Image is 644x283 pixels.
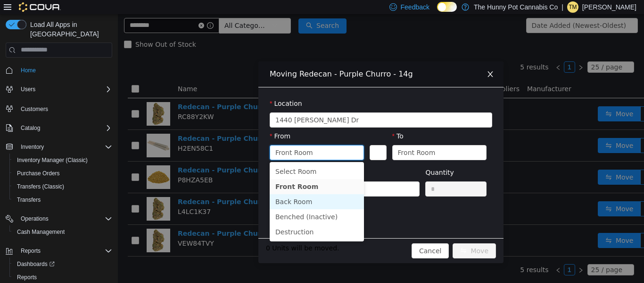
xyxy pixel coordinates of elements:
[152,210,246,225] li: Destruction
[17,170,60,177] span: Purchase Orders
[21,247,41,255] span: Reports
[13,154,112,166] span: Inventory Manager (Classic)
[152,150,246,165] li: Select Room
[569,1,577,13] span: TM
[561,1,563,13] p: |
[9,154,116,167] button: Inventory Manager (Classic)
[13,258,112,270] span: Dashboards
[2,244,116,257] button: Reports
[13,272,112,283] span: Reports
[17,213,52,224] button: Operations
[157,131,195,146] div: Front Room
[235,136,240,142] i: icon: down
[17,183,64,190] span: Transfers (Classic)
[274,118,286,126] label: To
[17,65,40,76] a: Home
[152,180,246,195] li: Back Room
[474,1,558,13] p: The Hunny Pot Cannabis Co
[13,181,68,192] a: Transfers (Classic)
[17,141,112,153] span: Inventory
[17,122,112,134] span: Catalog
[567,1,578,13] div: Teah Merrington
[17,156,88,164] span: Inventory Manager (Classic)
[9,193,116,206] button: Transfers
[21,105,48,113] span: Customers
[2,102,116,115] button: Customers
[357,136,363,142] i: icon: down
[13,168,112,179] span: Purchase Orders
[308,168,368,182] input: Quantity
[17,213,112,224] span: Operations
[17,245,44,257] button: Reports
[2,83,116,96] button: Users
[13,168,64,179] a: Purchase Orders
[359,47,386,74] button: Close
[2,140,116,154] button: Inventory
[19,2,61,12] img: Cova
[307,154,336,162] label: Quantity
[13,194,44,206] a: Transfers
[17,103,52,115] a: Customers
[17,196,41,204] span: Transfers
[363,103,369,110] i: icon: down
[294,229,331,244] button: Cancel
[2,121,116,135] button: Catalog
[21,143,44,151] span: Inventory
[17,245,112,257] span: Reports
[13,258,58,270] a: Dashboards
[9,167,116,180] button: Purchase Orders
[13,272,41,283] a: Reports
[17,260,55,268] span: Dashboards
[21,86,35,93] span: Users
[17,141,48,153] button: Inventory
[152,195,246,210] li: Benched (Inactive)
[13,181,112,192] span: Transfers (Classic)
[17,84,112,95] span: Users
[290,172,296,179] i: icon: down
[152,55,374,65] div: Moving Redecan - Purple Churro - 14g
[335,229,378,244] button: icon: swapMove
[17,228,65,236] span: Cash Management
[13,226,112,238] span: Cash Management
[9,180,116,193] button: Transfers (Classic)
[21,215,49,223] span: Operations
[17,64,112,76] span: Home
[21,124,40,132] span: Catalog
[152,86,184,93] label: Location
[582,1,636,13] p: [PERSON_NAME]
[9,257,116,271] a: Dashboards
[17,274,37,281] span: Reports
[17,103,112,114] span: Customers
[148,229,222,239] span: 0 Units will be moved.
[369,56,376,64] i: icon: close
[2,212,116,225] button: Operations
[26,20,112,39] span: Load All Apps in [GEOGRAPHIC_DATA]
[401,2,429,12] span: Feedback
[13,154,91,166] a: Inventory Manager (Classic)
[17,122,44,134] button: Catalog
[13,226,68,238] a: Cash Management
[252,131,268,146] button: Swap
[152,165,246,180] li: Front Room
[2,63,116,77] button: Home
[17,84,39,95] button: Users
[437,2,457,12] input: Dark Mode
[9,225,116,239] button: Cash Management
[152,118,173,126] label: From
[280,131,318,146] div: Front Room
[13,194,112,206] span: Transfers
[157,99,241,113] span: 1440 Quinn Dr
[21,67,36,74] span: Home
